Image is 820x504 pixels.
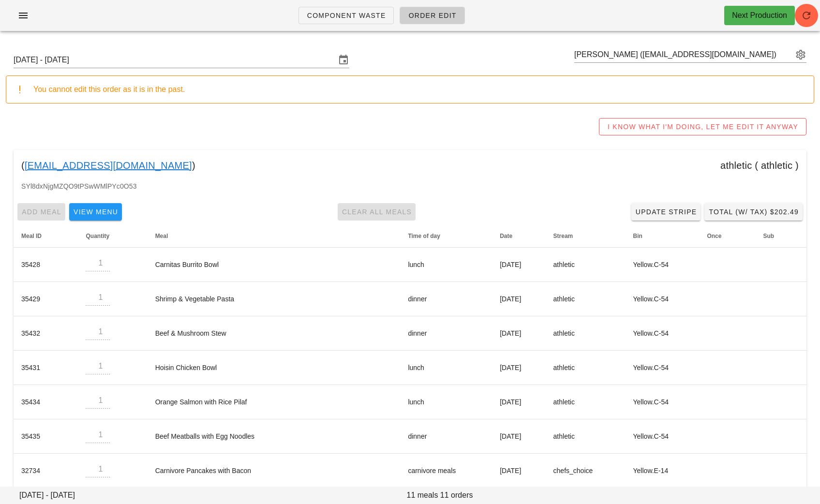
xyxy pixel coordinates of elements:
span: Bin [633,233,642,239]
td: Yellow.E-14 [626,454,700,488]
td: 35429 [14,282,78,316]
td: athletic [546,351,626,385]
div: SYl8dxNjgMZQO9tPSwWMlPYc0O53 [14,181,806,199]
td: Carnitas Burrito Bowl [148,248,401,282]
span: Time of day [408,233,440,239]
span: Meal ID [21,233,42,239]
button: View Menu [69,203,122,221]
a: Order Edit [400,7,464,24]
span: Once [707,233,721,239]
button: Total (w/ Tax) $202.49 [704,203,803,221]
td: Carnivore Pancakes with Bacon [148,454,401,488]
td: 32734 [14,454,78,488]
th: Once: Not sorted. Activate to sort ascending. [699,224,755,248]
td: [DATE] [492,454,545,488]
button: I KNOW WHAT I'M DOING, LET ME EDIT IT ANYWAY [599,118,806,135]
td: athletic [546,316,626,351]
div: Next Production [732,10,787,21]
td: Yellow.C-54 [626,248,700,282]
th: Meal ID: Not sorted. Activate to sort ascending. [14,224,78,248]
span: Component Waste [307,12,386,19]
td: dinner [400,316,492,351]
th: Date: Not sorted. Activate to sort ascending. [492,224,545,248]
span: I KNOW WHAT I'M DOING, LET ME EDIT IT ANYWAY [607,123,798,131]
td: 35431 [14,351,78,385]
td: lunch [400,385,492,419]
td: dinner [400,419,492,454]
td: lunch [400,248,492,282]
span: Total (w/ Tax) $202.49 [708,208,799,216]
td: Yellow.C-54 [626,282,700,316]
td: Shrimp & Vegetable Pasta [148,282,401,316]
td: lunch [400,351,492,385]
th: Stream: Not sorted. Activate to sort ascending. [546,224,626,248]
span: Quantity [86,233,109,239]
td: Yellow.C-54 [626,385,700,419]
a: Component Waste [298,7,394,24]
span: You cannot edit this order as it is in the past. [33,85,185,93]
td: Yellow.C-54 [626,316,700,351]
td: carnivore meals [400,454,492,488]
span: Update Stripe [635,208,697,216]
input: Search by email or name [574,47,793,62]
td: [DATE] [492,419,545,454]
td: athletic [546,282,626,316]
div: ( ) athletic ( athletic ) [14,150,806,181]
td: dinner [400,282,492,316]
span: Sub [763,233,775,239]
td: [DATE] [492,282,545,316]
td: chefs_choice [546,454,626,488]
th: Sub: Not sorted. Activate to sort ascending. [756,224,806,248]
td: Orange Salmon with Rice Pilaf [148,385,401,419]
td: athletic [546,385,626,419]
td: [DATE] [492,385,545,419]
span: Order Edit [408,12,456,19]
td: Beef Meatballs with Egg Noodles [148,419,401,454]
span: Meal [155,233,168,239]
td: Yellow.C-54 [626,419,700,454]
td: [DATE] [492,248,545,282]
td: Hoisin Chicken Bowl [148,351,401,385]
td: Beef & Mushroom Stew [148,316,401,351]
td: 35432 [14,316,78,351]
td: 35434 [14,385,78,419]
a: Update Stripe [631,203,701,221]
th: Time of day: Not sorted. Activate to sort ascending. [400,224,492,248]
td: [DATE] [492,351,545,385]
th: Meal: Not sorted. Activate to sort ascending. [148,224,401,248]
a: [EMAIL_ADDRESS][DOMAIN_NAME] [25,158,192,173]
span: View Menu [73,208,118,216]
td: 35428 [14,248,78,282]
td: [DATE] [492,316,545,351]
td: Yellow.C-54 [626,351,700,385]
span: Date [500,233,512,239]
td: athletic [546,419,626,454]
span: Stream [553,233,573,239]
button: appended action [795,49,806,60]
td: 35435 [14,419,78,454]
th: Bin: Not sorted. Activate to sort ascending. [626,224,700,248]
td: athletic [546,248,626,282]
th: Quantity: Not sorted. Activate to sort ascending. [78,224,147,248]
